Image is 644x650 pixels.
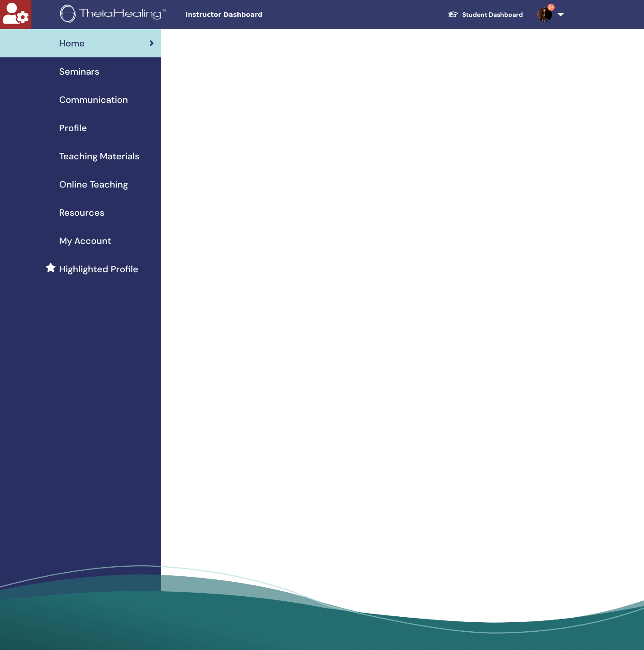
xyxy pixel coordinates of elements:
img: graduation-cap-white.svg [448,10,459,18]
span: Resources [59,206,104,219]
span: 9+ [547,4,555,11]
span: Highlighted Profile [59,262,138,276]
span: Instructor Dashboard [185,10,322,20]
span: My Account [59,234,111,248]
span: Profile [59,121,87,135]
img: logo.png [60,5,169,25]
span: Teaching Materials [59,149,139,163]
span: Home [59,36,85,50]
a: Student Dashboard [440,6,530,23]
img: default.jpg [537,7,552,22]
span: Online Teaching [59,178,128,191]
span: Seminars [59,65,99,78]
span: Communication [59,93,128,107]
